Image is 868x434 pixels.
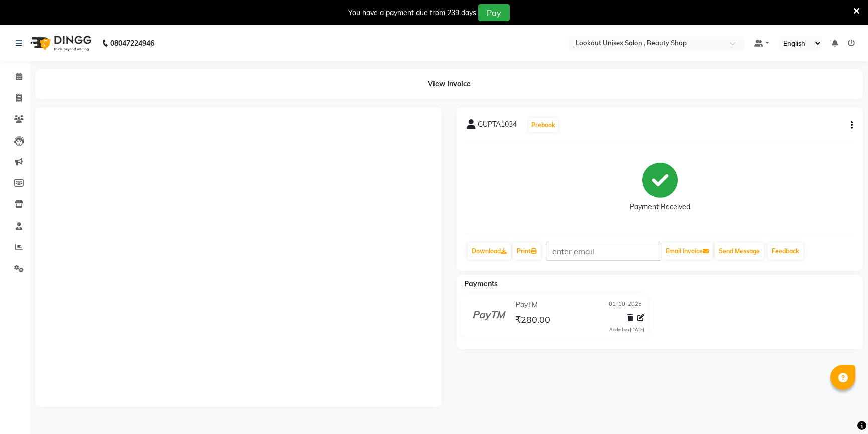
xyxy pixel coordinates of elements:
[348,8,476,18] div: You have a payment due from 239 days
[478,4,510,21] button: Pay
[515,314,550,328] span: ₹280.00
[110,29,154,57] b: 08047224946
[826,394,858,424] iframe: chat widget
[26,29,94,57] img: logo
[516,300,538,310] span: PayTM
[662,243,713,260] button: Email Invoice
[513,243,541,260] a: Print
[468,243,511,260] a: Download
[609,326,644,333] div: Added on [DATE]
[630,202,690,212] div: Payment Received
[478,119,517,133] span: GUPTA1034
[768,243,803,260] a: Feedback
[35,69,863,99] div: View Invoice
[529,118,558,132] button: Prebook
[715,243,764,260] button: Send Message
[464,279,498,288] span: Payments
[546,242,661,261] input: enter email
[609,300,642,310] span: 01-10-2025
